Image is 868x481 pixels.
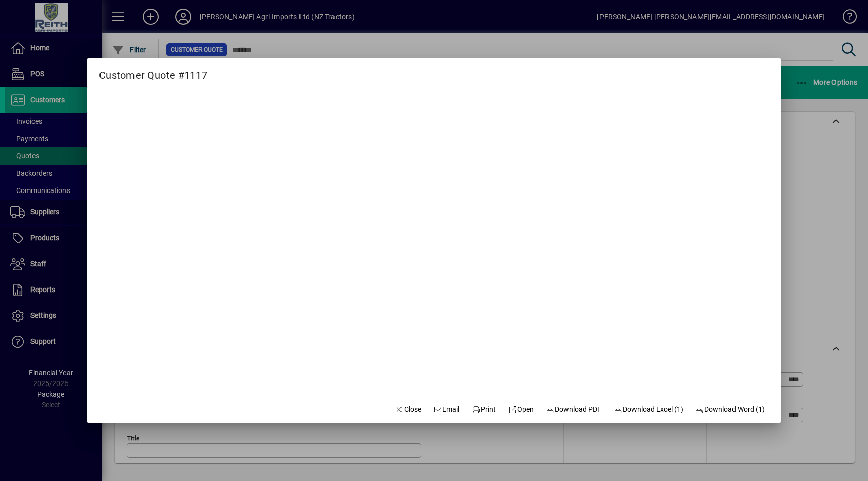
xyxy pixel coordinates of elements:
span: Open [508,404,534,415]
span: Close [395,404,421,415]
a: Open [504,400,538,419]
button: Download Excel (1) [610,400,687,419]
button: Email [429,400,464,419]
button: Print [468,400,500,419]
span: Download Word (1) [695,404,765,415]
a: Download PDF [542,400,606,419]
span: Email [433,404,460,415]
button: Close [391,400,425,419]
span: Download Excel (1) [614,404,683,415]
h2: Customer Quote #1117 [87,58,219,83]
span: Download PDF [546,404,602,415]
span: Print [472,404,496,415]
button: Download Word (1) [691,400,770,419]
